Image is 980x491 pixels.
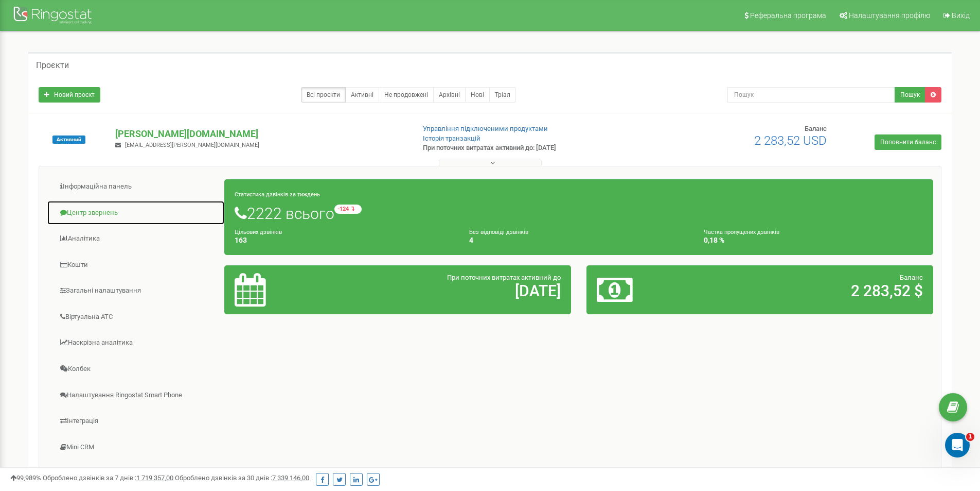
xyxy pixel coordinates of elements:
h5: Проєкти [36,61,69,70]
p: При поточних витратах активний до: [DATE] [423,143,637,153]
a: Колбек [47,357,225,382]
input: Пошук [727,87,895,103]
a: Архівні [433,87,466,103]
button: Пошук [895,87,925,103]
a: Інтеграція [47,409,225,434]
a: Наскрізна аналітика [47,330,225,355]
a: Налаштування Ringostat Smart Phone [47,383,225,408]
u: 1 719 357,00 [136,474,173,482]
span: 2 283,52 USD [754,133,827,148]
a: [PERSON_NAME] [47,461,225,486]
span: Активний [52,136,85,144]
span: Баланс [805,125,827,132]
span: Реферальна програма [750,11,826,20]
iframe: Intercom live chat [945,433,970,458]
span: Вихід [952,11,970,20]
u: 7 339 146,00 [272,474,309,482]
span: [EMAIL_ADDRESS][PERSON_NAME][DOMAIN_NAME] [125,142,259,148]
a: Не продовжені [379,87,434,103]
a: Нові [465,87,490,103]
h4: 0,18 % [704,236,923,244]
h2: 2 283,52 $ [710,282,923,299]
span: Налаштування профілю [849,11,930,20]
a: Активні [345,87,379,103]
a: Mini CRM [47,435,225,460]
a: Тріал [489,87,516,103]
small: -124 [334,205,362,214]
small: Без відповіді дзвінків [469,229,528,235]
a: Віртуальна АТС [47,304,225,330]
span: 99,989% [10,474,41,482]
a: Всі проєкти [301,87,346,103]
span: Оброблено дзвінків за 7 днів : [43,474,173,482]
h4: 163 [235,236,454,244]
a: Загальні налаштування [47,278,225,303]
a: Центр звернень [47,200,225,226]
a: Інформаційна панель [47,174,225,199]
h4: 4 [469,236,688,244]
a: Управління підключеними продуктами [423,125,548,132]
small: Цільових дзвінків [235,229,282,235]
a: Історія транзакцій [423,134,480,142]
span: 1 [966,433,974,441]
span: Баланс [900,274,923,281]
small: Статистика дзвінків за тиждень [235,191,320,198]
h2: [DATE] [348,282,561,299]
a: Кошти [47,252,225,278]
small: Частка пропущених дзвінків [704,229,779,235]
span: При поточних витратах активний до [447,274,561,281]
a: Поповнити баланс [875,134,941,150]
p: [PERSON_NAME][DOMAIN_NAME] [115,127,406,141]
a: Аналiтика [47,226,225,251]
a: Новий проєкт [39,87,100,103]
span: Оброблено дзвінків за 30 днів : [175,474,309,482]
h1: 2222 всього [235,205,923,222]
